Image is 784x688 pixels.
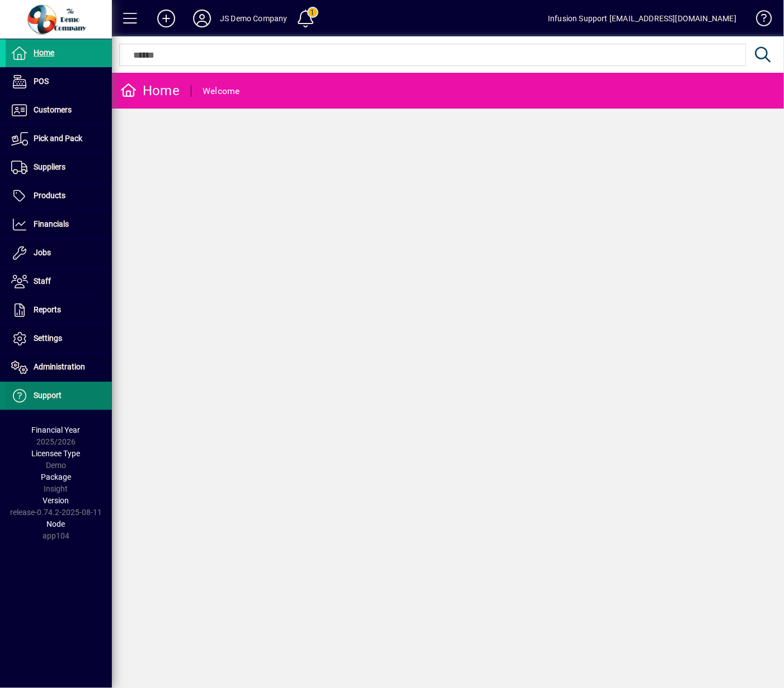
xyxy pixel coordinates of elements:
span: Home [34,48,54,57]
a: Support [6,382,112,410]
a: Staff [6,268,112,296]
a: Suppliers [6,153,112,181]
a: Knowledge Base [748,2,770,39]
div: Infusion Support [EMAIL_ADDRESS][DOMAIN_NAME] [548,10,736,27]
span: Package [41,472,71,481]
div: Home [120,82,180,100]
div: JS Demo Company [220,10,288,27]
button: Profile [184,8,220,29]
a: Reports [6,296,112,324]
a: Settings [6,325,112,353]
span: Pick and Pack [34,134,82,143]
span: Support [34,391,62,400]
span: Customers [34,105,72,114]
span: Version [43,496,69,505]
a: Products [6,182,112,210]
span: Suppliers [34,162,65,171]
a: POS [6,68,112,96]
a: Administration [6,353,112,381]
span: Staff [34,277,51,286]
a: Pick and Pack [6,125,112,153]
span: Financial Year [32,425,81,434]
span: Licensee Type [32,449,81,458]
span: Node [47,519,65,528]
span: Reports [34,305,61,314]
button: Add [148,8,184,29]
span: Administration [34,362,85,371]
span: Products [34,191,65,200]
span: POS [34,77,49,86]
a: Jobs [6,239,112,267]
span: Financials [34,219,69,228]
span: Jobs [34,248,51,257]
a: Customers [6,96,112,124]
div: Welcome [203,82,240,100]
span: Settings [34,334,62,343]
a: Financials [6,210,112,238]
